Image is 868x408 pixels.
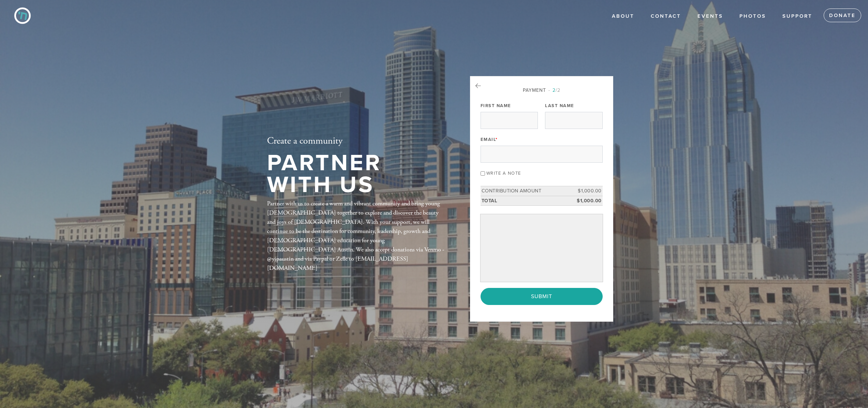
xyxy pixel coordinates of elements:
h1: Partner with Us [267,152,448,196]
a: Photos [734,10,771,23]
label: Last Name [545,103,574,109]
label: Write a note [486,171,521,176]
a: Support [777,10,818,23]
td: $1,000.00 [572,186,603,196]
img: CYP%20Icon-02.png [10,3,35,28]
td: $1,000.00 [572,196,603,206]
a: Contact [646,10,686,23]
a: Donate [824,9,861,22]
a: Events [692,10,728,23]
label: Email [481,136,498,143]
td: Contribution Amount [481,186,572,196]
h2: Create a community [267,135,448,147]
span: 2 [553,87,556,93]
input: Submit [481,288,603,305]
div: Payment [481,87,603,94]
div: Partner with us to create a warm and vibrant community and bring young [DEMOGRAPHIC_DATA] togethe... [267,199,448,273]
a: About [607,10,639,23]
td: Total [481,196,572,206]
span: This field is required. [496,137,498,142]
label: First Name [481,103,511,109]
iframe: Secure payment input frame [482,216,601,280]
span: /2 [548,87,560,93]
